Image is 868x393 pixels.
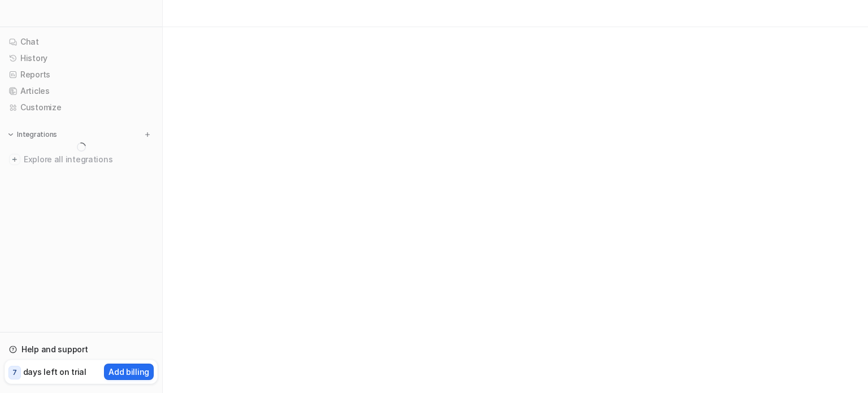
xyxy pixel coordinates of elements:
span: Explore all integrations [24,150,153,169]
button: Integrations [5,129,60,140]
p: 7 [12,368,17,378]
img: expand menu [7,131,15,139]
a: Customize [5,100,158,115]
p: days left on trial [23,366,86,378]
img: menu_add.svg [144,131,151,139]
a: Explore all integrations [5,152,158,167]
a: Reports [5,67,158,83]
a: Help and support [5,342,158,357]
img: explore all integrations [9,154,20,165]
p: Add billing [108,366,149,378]
a: Chat [5,34,158,50]
p: Integrations [17,130,57,139]
a: Articles [5,83,158,99]
button: Add billing [104,364,154,380]
a: History [5,50,158,66]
